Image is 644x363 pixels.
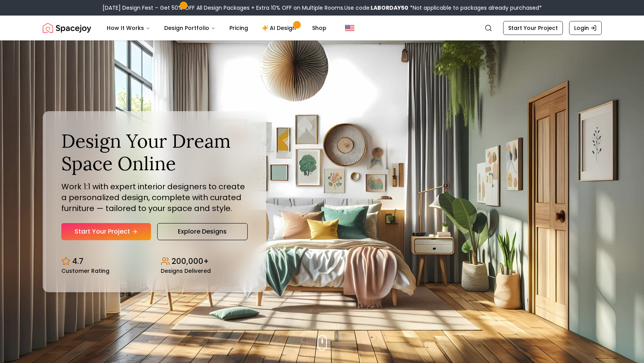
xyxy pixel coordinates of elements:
img: Spacejoy Logo [43,20,91,36]
p: Work 1:1 with expert interior designers to create a personalized design, complete with curated fu... [61,181,248,214]
img: United States [345,23,354,33]
div: Design stats [61,250,248,274]
small: Designs Delivered [161,268,211,274]
a: Pricing [223,20,254,36]
a: AI Design [256,20,304,36]
nav: Global [43,16,602,40]
button: Design Portfolio [158,20,222,36]
a: Start Your Project [61,223,151,240]
a: Spacejoy [43,20,91,36]
button: How It Works [101,20,156,36]
span: *Not applicable to packages already purchased* [408,4,542,12]
span: Use code: [344,4,408,12]
small: Customer Rating [61,268,109,274]
a: Explore Designs [157,223,248,240]
a: Start Your Project [503,21,563,35]
div: [DATE] Design Fest – Get 50% OFF All Design Packages + Extra 10% OFF on Multiple Rooms. [102,4,542,12]
p: 4.7 [72,256,83,267]
nav: Main [101,20,333,36]
p: 200,000+ [172,256,209,267]
b: LABORDAY50 [371,4,408,12]
a: Shop [306,20,333,36]
a: Login [569,21,602,35]
h1: Design Your Dream Space Online [61,130,248,175]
